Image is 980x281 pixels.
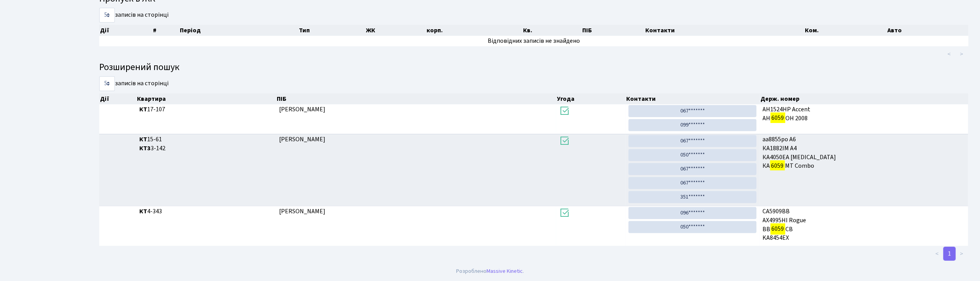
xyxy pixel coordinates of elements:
[139,105,273,114] span: 17-107
[645,25,804,36] th: Контакти
[581,25,645,36] th: ПІБ
[626,93,760,104] th: Контакти
[426,25,522,36] th: корп.
[152,25,179,36] th: #
[179,25,298,36] th: Період
[99,62,968,73] h4: Розширений пошук
[804,25,887,36] th: Ком.
[770,160,785,171] mark: 6059
[760,93,968,104] th: Держ. номер
[556,93,626,104] th: Угода
[139,207,273,216] span: 4-343
[763,135,965,170] span: аа8855ро A6 КА1882ІМ A4 КА4050ЕА [MEDICAL_DATA] КА МТ Combo
[486,267,523,275] a: Massive Kinetic
[99,76,115,91] select: записів на сторінці
[276,93,557,104] th: ПІБ
[771,112,785,123] mark: 6059
[887,25,968,36] th: Авто
[763,105,965,123] span: AH1524HP Accent AH OH 2008
[99,25,152,36] th: Дії
[99,76,169,91] label: записів на сторінці
[279,105,325,114] span: [PERSON_NAME]
[136,93,276,104] th: Квартира
[139,135,273,153] span: 15-61 3-142
[139,135,147,144] b: КТ
[943,247,956,261] a: 1
[139,105,147,114] b: КТ
[99,8,115,23] select: записів на сторінці
[522,25,581,36] th: Кв.
[99,8,169,23] label: записів на сторінці
[99,93,136,104] th: Дії
[139,144,151,153] b: КТ3
[279,135,325,144] span: [PERSON_NAME]
[99,36,968,46] td: Відповідних записів не знайдено
[763,207,965,242] span: CA5909BB AX4995HI Rogue BB CB KA8454EX
[771,223,785,234] mark: 6059
[456,267,524,276] div: Розроблено .
[298,25,365,36] th: Тип
[279,207,325,216] span: [PERSON_NAME]
[139,207,147,216] b: КТ
[365,25,426,36] th: ЖК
